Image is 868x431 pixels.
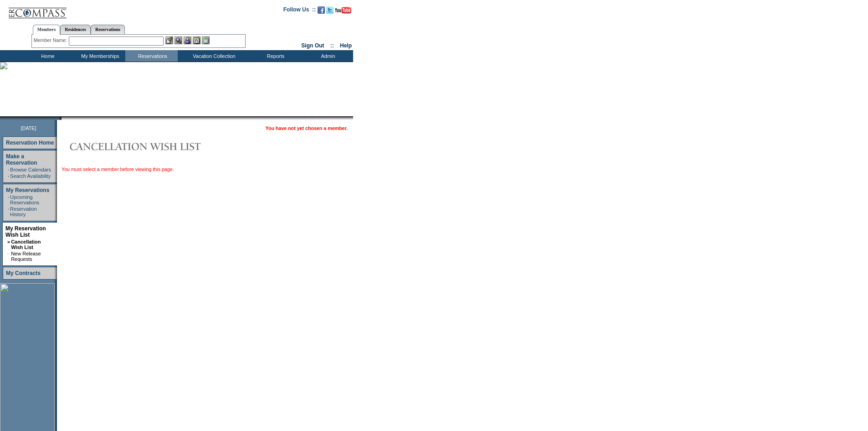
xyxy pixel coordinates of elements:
img: b_edit.gif [165,36,173,44]
td: · [8,206,9,217]
td: Reports [248,50,301,62]
span: You have not yet chosen a member. [266,125,348,131]
a: Residences [60,25,91,34]
a: Sign Out [301,42,324,49]
td: Vacation Collection [178,50,248,62]
img: Cancellation Wish List [62,137,244,156]
img: Reservations [193,36,200,44]
div: Member Name: [34,36,69,44]
a: Help [340,42,352,49]
img: Follow us on Twitter [326,6,334,14]
a: Search Availability [10,173,51,179]
td: Home [21,50,73,62]
a: Members [33,25,61,35]
img: Impersonate [184,36,191,44]
a: Become our fan on Facebook [318,9,325,15]
span: :: [330,42,334,49]
a: My Reservation Wish List [5,225,46,238]
img: b_calculator.gif [202,36,210,44]
td: · [7,251,10,262]
img: Subscribe to our YouTube Channel [335,7,351,14]
td: · [8,173,9,179]
a: Make a Reservation [6,153,37,166]
a: Subscribe to our YouTube Channel [335,9,351,15]
td: · [8,194,9,205]
a: Upcoming Reservations [10,194,39,205]
td: My Memberships [73,50,125,62]
img: promoShadowLeftCorner.gif [58,116,62,120]
a: Follow us on Twitter [326,9,334,15]
a: Reservations [91,25,125,34]
a: My Reservations [6,187,49,193]
a: Reservation Home [6,140,54,146]
img: blank.gif [62,116,62,120]
td: · [8,167,9,172]
div: You must select a member before viewing this page. [62,166,351,172]
td: Reservations [125,50,178,62]
td: Follow Us :: [283,5,316,16]
img: View [175,36,182,44]
a: Cancellation Wish List [11,239,41,250]
b: » [7,239,10,244]
a: Reservation History [10,206,37,217]
a: My Contracts [6,270,41,276]
img: Become our fan on Facebook [318,6,325,14]
a: New Release Requests [11,251,41,262]
a: Browse Calendars [10,167,51,172]
span: [DATE] [21,125,36,131]
td: Admin [301,50,353,62]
